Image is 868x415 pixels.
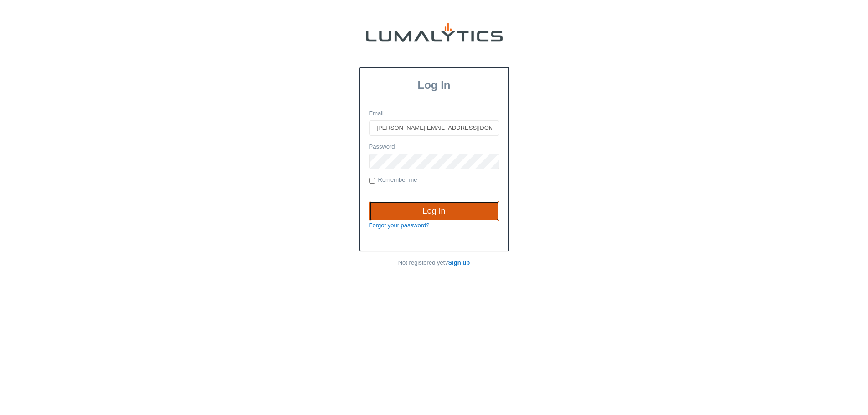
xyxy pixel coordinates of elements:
h3: Log In [360,79,508,92]
label: Remember me [369,176,417,185]
input: Email [369,120,499,136]
label: Email [369,109,384,118]
a: Forgot your password? [369,222,430,229]
a: Sign up [448,259,470,266]
p: Not registered yet? [359,259,509,267]
input: Log In [369,201,499,222]
input: Remember me [369,178,375,184]
img: lumalytics-black-e9b537c871f77d9ce8d3a6940f85695cd68c596e3f819dc492052d1098752254.png [366,23,503,42]
label: Password [369,143,395,151]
